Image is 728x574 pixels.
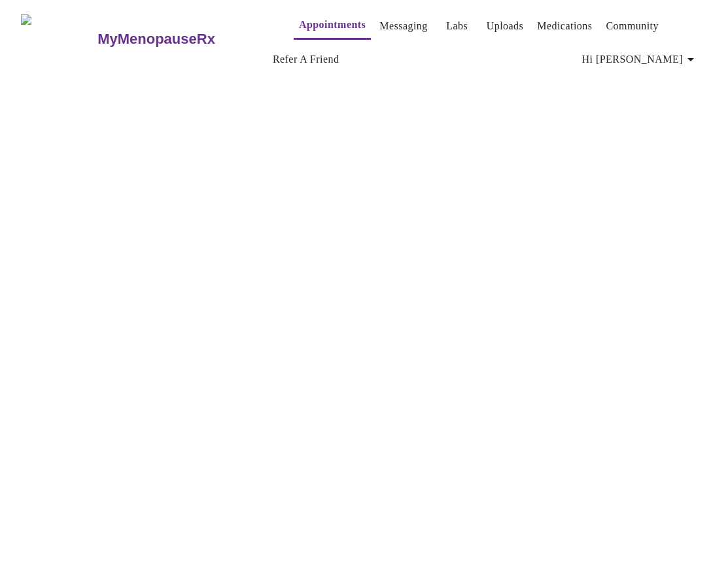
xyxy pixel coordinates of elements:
[532,13,597,39] button: Medications
[97,31,215,48] h3: MyMenopauseRx
[582,50,699,69] span: Hi [PERSON_NAME]
[537,17,592,35] a: Medications
[268,46,345,72] button: Refer a Friend
[299,16,366,34] a: Appointments
[446,17,468,35] a: Labs
[606,17,659,35] a: Community
[487,17,524,35] a: Uploads
[600,13,664,39] button: Community
[436,13,478,39] button: Labs
[481,13,529,39] button: Uploads
[273,50,339,69] a: Refer a Friend
[21,14,96,63] img: MyMenopauseRx Logo
[379,17,427,35] a: Messaging
[577,46,704,72] button: Hi [PERSON_NAME]
[374,13,432,39] button: Messaging
[294,12,371,40] button: Appointments
[96,16,268,62] a: MyMenopauseRx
